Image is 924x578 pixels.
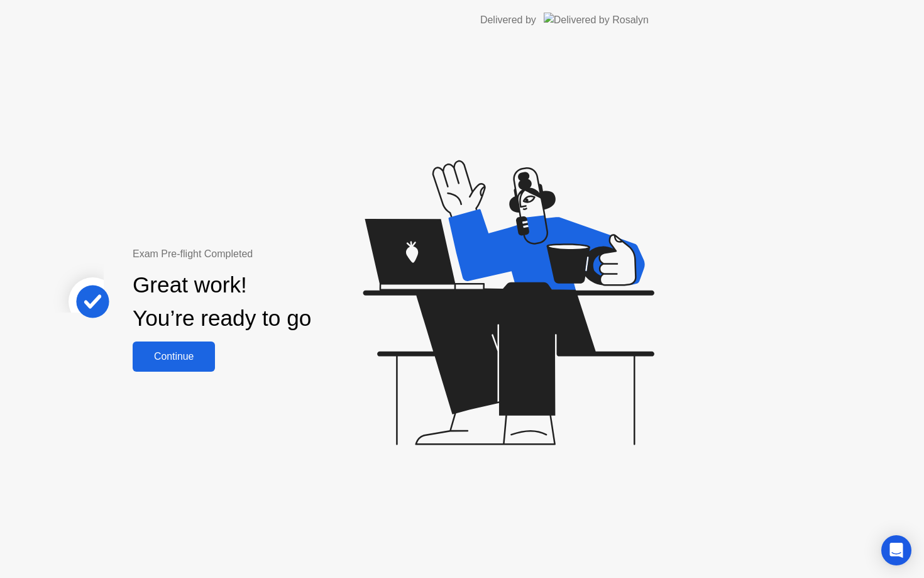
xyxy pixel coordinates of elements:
[480,13,536,28] div: Delivered by
[133,342,215,372] button: Continue
[136,351,211,362] div: Continue
[544,13,649,27] img: Delivered by Rosalyn
[133,269,311,335] div: Great work! You’re ready to go
[881,535,911,565] div: Open Intercom Messenger
[133,247,392,262] div: Exam Pre-flight Completed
